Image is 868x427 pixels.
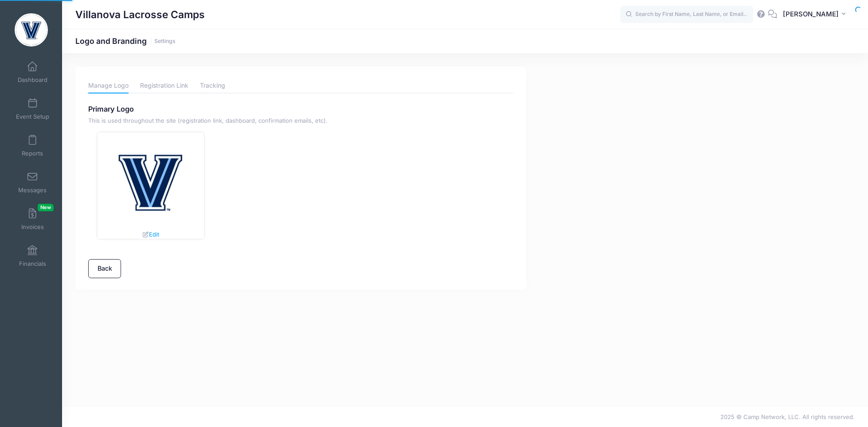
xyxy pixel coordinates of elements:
[22,150,43,157] span: Reports
[18,186,47,194] span: Messages
[75,36,176,46] h1: Logo and Branding
[12,167,54,198] a: Messages
[18,76,47,84] span: Dashboard
[783,9,839,19] span: [PERSON_NAME]
[140,78,188,93] a: Registration Link
[75,4,205,25] h1: Villanova Lacrosse Camps
[21,223,44,231] span: Invoices
[38,204,54,211] span: New
[620,6,753,23] input: Search by First Name, Last Name, or Email...
[12,57,54,88] a: Dashboard
[88,105,513,114] h4: Primary Logo
[16,113,49,120] span: Event Setup
[142,231,159,238] a: Edit
[19,260,46,268] span: Financials
[200,78,225,93] a: Tracking
[720,413,855,420] span: 2025 © Camp Network, LLC. All rights reserved.
[12,204,54,235] a: InvoicesNew
[88,259,121,278] a: Back
[12,241,54,272] a: Financials
[12,130,54,161] a: Reports
[12,93,54,124] a: Event Setup
[15,13,48,47] img: Villanova Lacrosse Camps
[101,132,199,230] img: Main logo for Villanova Lacrosse Camps
[88,116,513,125] p: This is used throughout the site (registration link, dashboard, confirmation emails, etc).
[88,78,129,93] a: Manage Logo
[154,38,176,45] a: Settings
[777,4,855,25] button: [PERSON_NAME]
